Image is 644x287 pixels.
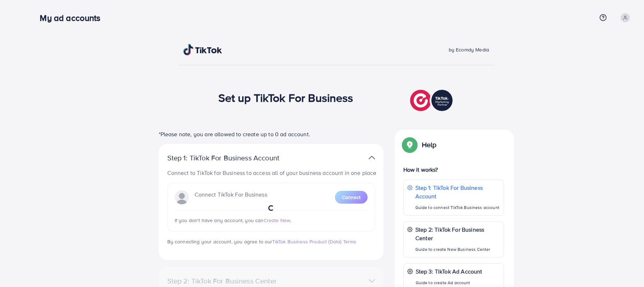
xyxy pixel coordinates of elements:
[415,183,500,200] p: Step 1: TikTok For Business Account
[415,203,500,212] p: Guide to connect TikTok Business account
[159,130,383,138] p: *Please note, you are allowed to create up to 0 ad account.
[369,153,375,163] img: TikTok partner
[449,46,489,53] span: by Ecomdy Media
[416,267,482,276] p: Step 3: TikTok Ad Account
[416,278,482,287] p: Guide to create Ad account
[218,91,353,104] h1: Set up TikTok For Business
[415,245,500,254] p: Guide to create New Business Center
[403,138,416,151] img: Popup guide
[422,140,437,149] p: Help
[403,165,504,174] p: How it works?
[415,225,500,242] p: Step 2: TikTok For Business Center
[167,154,302,162] p: Step 1: TikTok For Business Account
[40,13,106,23] h3: My ad accounts
[183,44,222,55] img: TikTok
[410,88,454,113] img: TikTok partner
